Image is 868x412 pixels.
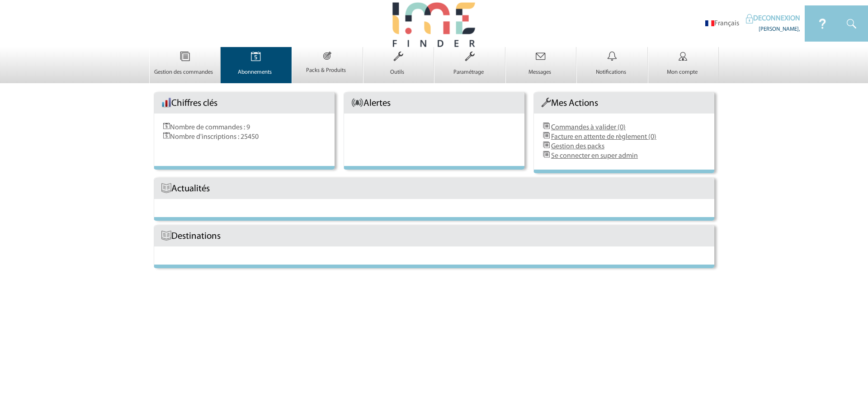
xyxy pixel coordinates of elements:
img: Mon compte [665,47,702,66]
img: histo.png [161,98,171,108]
img: Outils [380,47,417,66]
img: Paramétrage [451,47,488,66]
div: Destinations [154,226,714,246]
a: Outils [363,61,434,76]
p: Outils [363,69,432,76]
li: Français [705,19,739,28]
img: Messages [522,47,559,66]
a: Abonnements [221,61,292,76]
img: Outils.png [541,98,551,108]
img: Evenements.png [163,123,170,129]
a: Se connecter en super admin [551,152,638,160]
a: Facture en attente de règlement (0) [551,133,656,141]
a: Mon compte [648,61,719,76]
img: Notifications [594,47,631,66]
p: Paramétrage [434,69,503,76]
p: Mon compte [648,69,717,76]
p: Abonnements [221,69,289,76]
a: Messages [506,61,576,76]
a: Gestion des packs [551,143,604,150]
img: Gestion des commandes [166,47,203,66]
a: DECONNEXION [746,15,800,22]
div: Alertes [344,93,524,114]
div: Mes Actions [534,93,714,114]
a: Packs & Produits [292,59,363,74]
img: AlerteAccueil.png [351,98,363,108]
img: IDEAL Meetings & Events [840,5,868,42]
p: Messages [506,69,574,76]
img: Packs & Produits [310,47,345,64]
img: Abonnements [237,47,274,66]
a: Paramétrage [434,61,505,76]
div: Actualités [154,178,714,199]
div: Chiffres clés [154,93,335,114]
img: Livre.png [161,231,171,241]
p: Gestion des commandes [150,69,218,76]
img: IDEAL Meetings & Events [746,14,753,24]
img: DemandeDeDevis.png [543,123,550,129]
div: Nombre de commandes : 9 Nombre d'inscriptions : 25450 [154,114,335,159]
img: Livre.png [161,183,171,193]
img: fr [705,20,714,26]
p: Notifications [577,69,645,76]
img: IDEAL Meetings & Events [805,5,840,42]
img: DemandeDeDevis.png [543,151,550,158]
a: Gestion des commandes [150,61,220,76]
img: Evenements.png [163,132,170,139]
p: Packs & Produits [292,67,360,74]
a: Notifications [577,61,647,76]
img: DemandeDeDevis.png [543,142,550,148]
img: DemandeDeDevis.png [543,132,550,139]
div: [PERSON_NAME], [746,24,800,33]
a: Commandes à valider (0) [551,124,626,131]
